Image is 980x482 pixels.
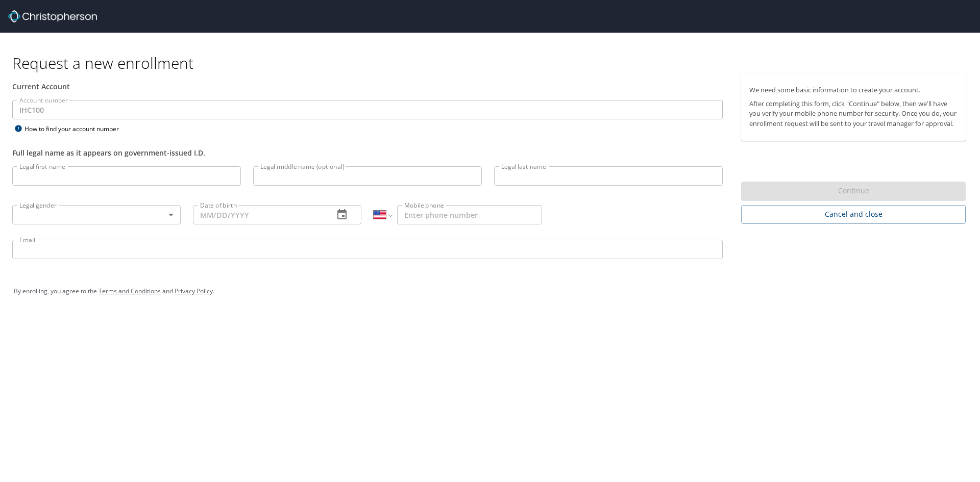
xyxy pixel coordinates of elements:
div: Full legal name as it appears on government-issued I.D. [12,147,723,158]
p: We need some basic information to create your account. [749,85,958,95]
div: By enrolling, you agree to the and . [14,278,966,304]
input: Enter phone number [397,205,542,224]
a: Terms and Conditions [99,287,161,295]
p: After completing this form, click "Continue" below, then we'll have you verify your mobile phone ... [749,99,958,129]
div: Current Account [12,81,723,92]
h1: Request a new enrollment [12,53,974,73]
img: cbt logo [8,10,97,22]
div: How to find your account number [12,122,140,135]
input: MM/DD/YYYY [193,205,326,224]
button: Cancel and close [741,205,966,224]
span: Cancel and close [749,208,958,221]
div: ​ [12,205,181,224]
a: Privacy Policy [175,287,213,295]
